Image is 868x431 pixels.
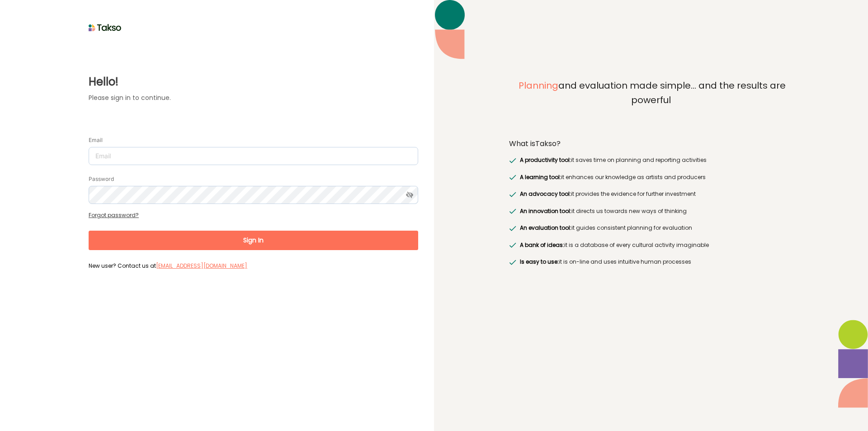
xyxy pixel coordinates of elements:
label: it is a database of every cultural activity imaginable [518,241,708,250]
button: Sign In [89,231,418,250]
label: Password [89,175,114,183]
label: New user? Contact us at [89,261,418,270]
span: A productivity tool: [520,156,571,164]
span: An evaluation tool: [520,224,571,232]
img: greenRight [509,260,516,265]
label: it guides consistent planning for evaluation [518,223,692,232]
span: A learning tool: [520,173,561,181]
label: Please sign in to continue. [89,93,418,103]
img: greenRight [509,175,516,180]
label: Email [89,137,103,144]
img: greenRight [509,192,516,197]
a: [EMAIL_ADDRESS][DOMAIN_NAME] [156,262,247,270]
img: greenRight [509,158,516,163]
img: greenRight [509,242,516,248]
span: An advocacy tool: [520,190,571,198]
label: Hello! [89,74,418,90]
label: What is [509,139,561,148]
label: and evaluation made simple... and the results are powerful [509,79,793,128]
span: An innovation tool: [520,207,571,215]
label: it directs us towards new ways of thinking [518,207,686,216]
label: it enhances our knowledge as artists and producers [518,173,705,182]
span: Planning [519,79,558,92]
img: greenRight [509,208,516,214]
span: Takso? [535,138,561,149]
label: it saves time on planning and reporting activities [518,156,706,165]
label: [EMAIL_ADDRESS][DOMAIN_NAME] [156,261,247,270]
span: Is easy to use: [520,258,559,265]
label: it provides the evidence for further investment [518,189,695,199]
span: A bank of ideas: [520,241,564,249]
img: taksoLoginLogo [89,21,122,34]
img: greenRight [509,226,516,231]
a: Forgot password? [89,211,139,219]
label: it is on-line and uses intuitive human processes [518,257,691,266]
input: Email [89,147,418,165]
